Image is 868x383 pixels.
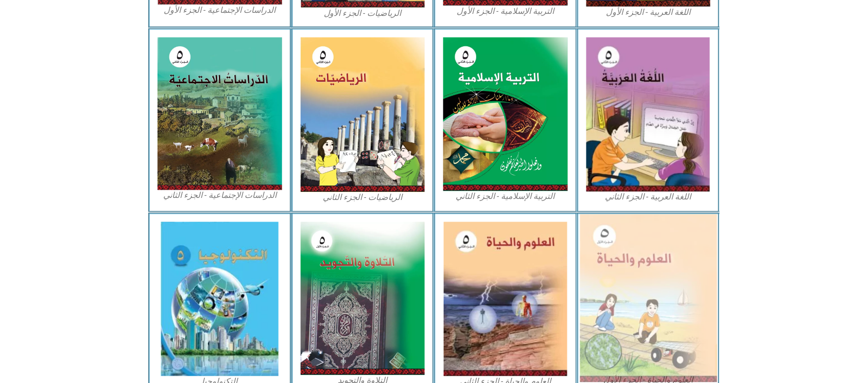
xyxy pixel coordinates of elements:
[443,6,568,17] figcaption: التربية الإسلامية - الجزء الأول
[158,190,282,202] figcaption: الدراسات الإجتماعية - الجزء الثاني
[301,192,425,204] figcaption: الرياضيات - الجزء الثاني
[586,7,711,18] figcaption: اللغة العربية - الجزء الأول​
[301,8,425,19] figcaption: الرياضيات - الجزء الأول​
[586,192,711,203] figcaption: اللغة العربية - الجزء الثاني
[158,5,282,16] figcaption: الدراسات الإجتماعية - الجزء الأول​
[443,191,568,203] figcaption: التربية الإسلامية - الجزء الثاني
